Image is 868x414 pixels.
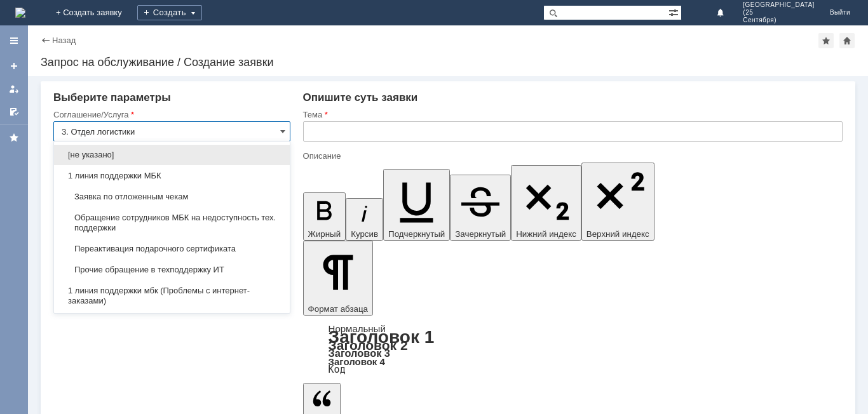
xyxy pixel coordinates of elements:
button: Верхний индекс [581,163,654,241]
a: Мои согласования [4,102,24,122]
div: Формат абзаца [303,324,843,374]
span: [не указано] [62,150,282,160]
button: Жирный [303,192,346,241]
span: Выберите параметры [53,91,171,103]
span: Нижний индекс [516,229,576,239]
a: Нормальный [329,323,386,334]
span: Обращение сотрудников МБК на недоступность тех. поддержки [62,213,282,233]
div: Запрос на обслуживание / Создание заявки [41,56,855,69]
img: logo [15,8,25,18]
span: Переактивация подарочного сертификата [62,244,282,254]
a: Заголовок 2 [329,338,408,352]
button: Нижний индекс [511,165,581,241]
button: Курсив [346,198,383,241]
span: Курсив [351,229,378,239]
span: Прочие обращение в техподдержку ИТ [62,265,282,275]
span: Опишите суть заявки [303,91,418,103]
div: Соглашение/Услуга [53,110,288,119]
a: Заголовок 3 [329,347,390,359]
span: Верхний индекс [587,229,649,239]
span: Расширенный поиск [668,6,681,18]
a: Код [329,364,346,375]
a: Мои заявки [4,79,24,99]
a: Назад [52,36,76,45]
span: 1 линия поддержки мбк (Проблемы с интернет-заказами) [62,286,282,306]
div: Добавить в избранное [818,33,834,48]
span: Сентября) [743,17,815,24]
span: [GEOGRAPHIC_DATA] [743,1,815,9]
span: Зачеркнутый [455,229,506,239]
span: Подчеркнутый [388,229,445,239]
div: Тема [303,110,840,119]
button: Формат абзаца [303,241,373,316]
span: (25 [743,9,815,17]
div: Описание [303,152,840,160]
button: Подчеркнутый [383,169,450,241]
span: Заявка по отложенным чекам [62,192,282,202]
button: Зачеркнутый [450,175,511,241]
a: Заголовок 4 [329,356,385,367]
span: Формат абзаца [308,304,368,314]
a: Создать заявку [4,56,24,76]
span: Жирный [308,229,341,239]
div: Создать [137,5,202,20]
a: Перейти на домашнюю страницу [15,8,25,18]
span: 1 линия поддержки МБК [62,171,282,181]
div: Сделать домашней страницей [839,33,855,48]
a: Заголовок 1 [329,327,435,347]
